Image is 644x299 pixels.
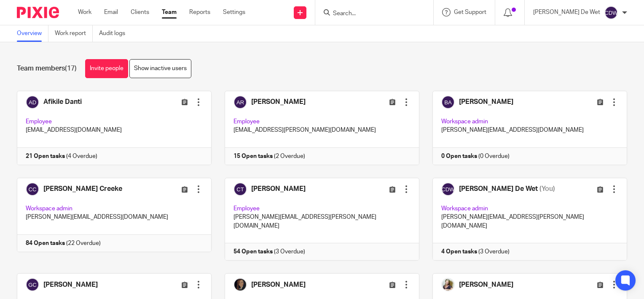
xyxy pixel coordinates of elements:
input: Search [332,10,408,18]
a: Work [78,8,91,16]
span: (17) [65,65,77,72]
h1: Team members [17,64,77,73]
a: Work report [55,25,93,42]
a: Invite people [85,59,128,78]
img: svg%3E [604,6,618,19]
p: [PERSON_NAME] De Wet [533,8,600,16]
a: Audit logs [99,25,131,42]
img: Pixie [17,7,59,18]
a: Team [162,8,177,16]
a: Clients [131,8,149,16]
a: Settings [223,8,245,16]
a: Show inactive users [129,59,191,78]
a: Email [104,8,118,16]
span: Get Support [454,9,486,15]
a: Overview [17,25,48,42]
a: Reports [189,8,210,16]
